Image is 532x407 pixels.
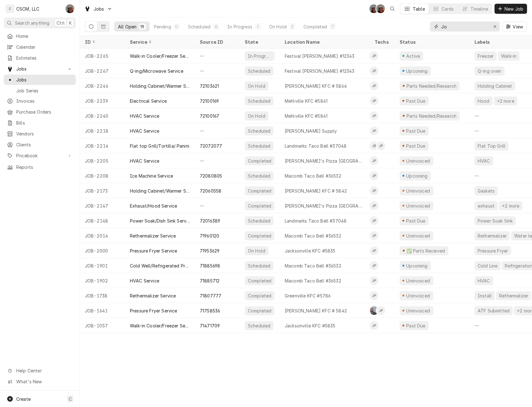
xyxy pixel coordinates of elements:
div: Upcoming [406,173,429,179]
div: Jacksonville KFC #5835 [285,248,336,254]
div: ATF Submitted [477,307,510,314]
div: JOB-2239 [80,93,125,108]
div: DV [369,4,378,13]
span: Help Center [16,367,72,374]
div: 8 [214,23,218,30]
div: Past Due [406,218,426,224]
div: 72080805 [200,173,222,179]
div: JP [370,66,378,75]
a: Go to Jobs [4,64,76,74]
div: 1 [256,23,260,30]
div: Completed [247,188,272,194]
div: Cards [441,6,454,12]
a: Job Series [4,86,76,96]
div: Chris Lynch's Avatar [370,306,378,315]
span: Jobs [16,76,73,83]
span: New Job [503,6,525,12]
span: Home [16,33,73,39]
a: Purchase Orders [4,107,76,117]
a: Clients [4,140,76,150]
div: Jonnie Pakovich's Avatar [370,216,378,225]
div: Cold Well/Refrigerated Prep table/Cold Line [130,262,190,269]
div: JP [370,96,378,105]
div: Pressure Fryer [477,248,509,254]
div: Completed [247,307,272,314]
div: Uninvoiced [406,188,431,194]
div: Freezer [477,53,494,59]
div: JP [370,216,378,225]
div: On Hold [269,23,287,30]
div: JP [370,291,378,300]
div: Dena Vecchetti's Avatar [369,4,378,13]
div: JOB-2218 [80,123,125,138]
div: [PERSON_NAME]'s Pizza [GEOGRAPHIC_DATA] [285,158,365,164]
div: 72060558 [200,188,221,194]
div: JOB-2267 [80,63,125,78]
div: +2 more [496,98,515,104]
div: Cold Line [477,262,498,269]
div: JOB-2265 [80,48,125,63]
div: Gaskets [477,188,495,194]
div: Jonnie Pakovich's Avatar [370,291,378,300]
div: Scheduled [247,68,271,74]
div: exhaust [477,203,495,209]
div: Walk-in [500,53,517,59]
span: Vendors [16,130,73,137]
div: JP [370,246,378,255]
div: Completed [247,158,272,164]
div: Install [477,292,492,299]
div: Source ID [200,39,234,45]
div: Location Name [285,39,363,45]
div: Pressure Fryer Service [130,248,177,254]
div: Mehlville KFC #5841 [285,113,328,119]
div: Parts Needed/Research [406,113,457,119]
div: JP [370,321,378,330]
div: On Hold [247,83,266,89]
div: Jonnie Pakovich's Avatar [370,51,378,60]
div: Macomb Taco Bell #36532 [285,173,341,179]
div: 71960120 [200,233,219,239]
div: JP [370,111,378,120]
div: JOB-1902 [80,273,125,288]
div: Scheduled [247,143,271,149]
div: C [6,4,14,13]
div: JP [370,261,378,270]
div: Flat top Grill/Tortilla/ Panini [130,143,189,149]
div: DV [66,4,74,13]
div: Jacksonville KFC #5835 [285,322,336,329]
span: Clients [16,141,73,148]
input: Keyword search [441,22,488,32]
div: JOB-2240 [80,108,125,123]
div: JP [370,201,378,210]
div: Scheduled [247,128,271,134]
a: Vendors [4,129,76,139]
div: Q-ing oven [477,68,502,74]
div: Completed [247,292,272,299]
div: JOB-1738 [80,288,125,303]
span: Pricebook [16,152,63,159]
div: 72103621 [200,83,219,89]
div: Macomb Taco Bell #36532 [285,277,341,284]
div: JOB-2205 [80,153,125,168]
div: HVAC Service [130,277,159,284]
div: — [195,153,240,168]
div: State [245,39,275,45]
div: — [195,198,240,213]
span: K [69,20,72,26]
span: Estimates [16,55,73,61]
div: Jonnie Pakovich's Avatar [370,276,378,285]
div: In Progress [247,53,272,59]
div: [PERSON_NAME] Supply [285,128,337,134]
div: 71953629 [200,248,219,254]
div: Pressure Fryer Service [130,307,177,314]
div: JOB-2214 [80,138,125,153]
a: Invoices [4,96,76,106]
span: View [511,23,524,30]
div: Uninvoiced [406,203,431,209]
div: JP [377,141,385,150]
div: Jonnie Pakovich's Avatar [370,186,378,195]
div: 72100169 [200,98,219,104]
span: C [69,396,72,402]
div: — [195,123,240,138]
div: Power Soak Sink [477,218,513,224]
